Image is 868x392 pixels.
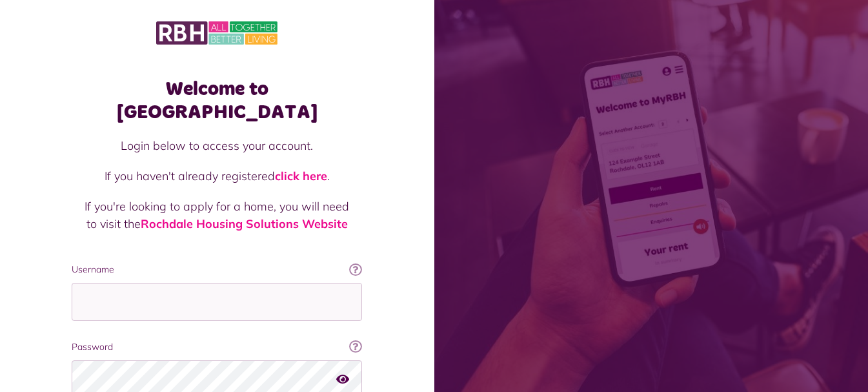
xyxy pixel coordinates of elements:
a: Rochdale Housing Solutions Website [141,216,348,231]
h1: Welcome to [GEOGRAPHIC_DATA] [72,77,362,124]
a: click here [275,169,327,183]
p: If you haven't already registered . [85,167,349,185]
p: Login below to access your account. [85,137,349,154]
p: If you're looking to apply for a home, you will need to visit the [85,198,349,232]
img: MyRBH [156,19,278,46]
label: Username [72,263,362,276]
label: Password [72,340,362,354]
